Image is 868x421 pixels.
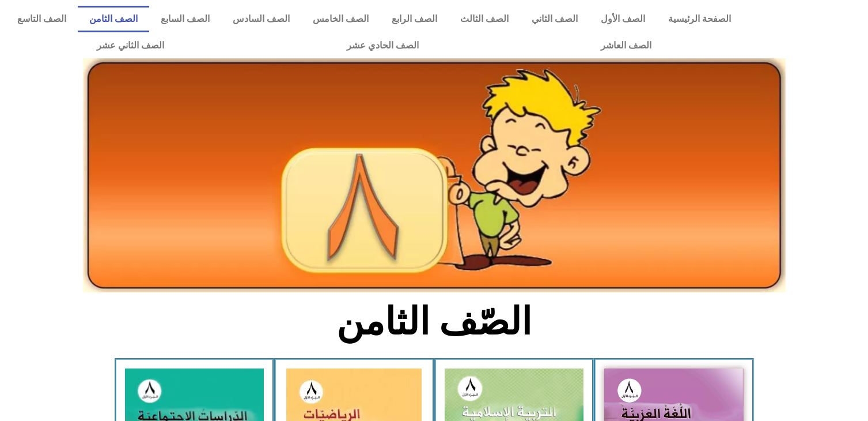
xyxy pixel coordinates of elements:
a: الصف الرابع [380,6,449,32]
a: الصف الثاني عشر [6,32,255,59]
a: الصف الخامس [301,6,380,32]
a: الصف الثالث [449,6,520,32]
a: الصف السادس [221,6,301,32]
a: الصف التاسع [6,6,78,32]
a: الصف الأول [589,6,657,32]
a: الصف الحادي عشر [255,32,509,59]
a: الصف السابع [149,6,221,32]
a: الصف الثامن [78,6,149,32]
h2: الصّف الثامن [244,299,624,344]
a: الصف العاشر [510,32,742,59]
a: الصفحة الرئيسية [657,6,742,32]
a: الصف الثاني [520,6,589,32]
